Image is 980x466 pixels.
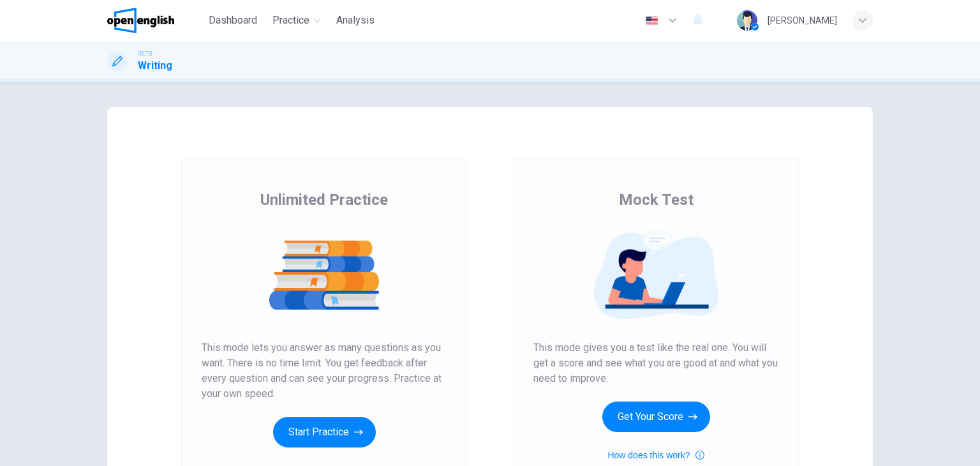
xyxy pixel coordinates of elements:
[138,58,172,73] h1: Writing
[272,13,309,28] span: Practice
[260,190,388,210] span: Unlimited Practice
[138,49,152,58] span: IELTS
[336,13,375,28] span: Analysis
[737,10,757,31] img: Profile picture
[768,13,837,28] div: [PERSON_NAME]
[607,447,704,463] button: How does this work?
[107,8,204,33] a: OpenEnglish logo
[209,13,257,28] span: Dashboard
[619,190,694,210] span: Mock Test
[267,9,326,32] button: Practice
[107,8,174,33] img: OpenEnglish logo
[204,9,262,32] button: Dashboard
[202,340,447,402] span: This mode lets you answer as many questions as you want. There is no time limit. You get feedback...
[273,417,376,447] button: Start Practice
[644,16,660,26] img: en
[533,340,778,386] span: This mode gives you a test like the real one. You will get a score and see what you are good at a...
[602,402,710,432] button: Get Your Score
[331,9,380,32] button: Analysis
